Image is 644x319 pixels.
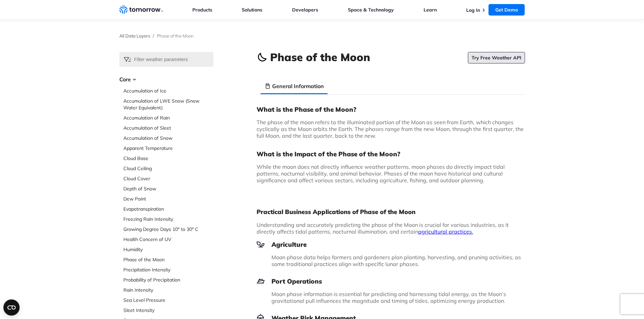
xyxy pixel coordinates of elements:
[192,7,212,13] a: Products
[270,50,370,64] h1: Phase of the Moon
[123,195,213,202] a: Dew Point
[123,175,213,182] a: Cloud Cover
[123,297,213,303] a: Sea Level Pressure
[257,119,524,139] span: The phase of the moon refers to the illuminated portion of the Moon as seen from Earth, which cha...
[257,163,505,184] span: While the moon does not directly influence weather patterns, moon phases do directly impact tidal...
[123,145,213,152] a: Apparent Temperature
[123,256,213,263] a: Phase of the Moon
[119,75,213,83] h3: Core
[271,291,506,304] span: Moon phase information is essential for predicting and harnessing tidal energy, as the Moon’s gra...
[123,155,213,162] a: Cloud Base
[3,299,20,316] button: Open CMP widget
[292,7,318,13] a: Developers
[466,7,480,13] a: Log In
[257,277,525,285] h3: Port Operations
[123,114,213,121] a: Accumulation of Rain
[261,78,328,94] li: General Information
[157,33,194,38] span: Phase of the Moon
[119,5,163,15] a: Home link
[242,7,262,13] a: Solutions
[123,206,213,212] a: Evapotranspiration
[119,52,213,67] input: Filter weather parameters
[257,105,525,113] h3: What is the Phase of the Moon?
[123,276,213,283] a: Probability of Precipitation
[271,254,521,267] span: Moon phase data helps farmers and gardeners plan planting, harvesting, and pruning activities, as...
[123,87,213,94] a: Accumulation of Ice
[272,82,324,90] h3: General Information
[123,98,213,111] a: Accumulation of LWE Snow (Snow Water Equivalent)
[123,266,213,273] a: Precipitation Intensity
[123,246,213,253] a: Humidity
[119,33,150,38] a: All Data Layers
[123,125,213,131] a: Accumulation of Sleet
[123,236,213,243] a: Health Concern of UV
[257,150,525,158] h3: What is the Impact of the Phase of the Moon?
[257,240,525,248] h3: Agriculture
[418,228,473,235] a: agricultural practices.
[123,307,213,314] a: Sleet Intensity
[488,4,525,16] a: Get Demo
[123,165,213,172] a: Cloud Ceiling
[123,216,213,222] a: Freezing Rain Intensity
[123,135,213,141] a: Accumulation of Snow
[468,52,525,63] a: Try Free Weather API
[257,221,509,235] span: Understanding and accurately predicting the phase of the Moon is crucial for various industries, ...
[424,7,437,13] a: Learn
[153,33,154,38] span: /
[123,287,213,293] a: Rain Intensity
[348,7,394,13] a: Space & Technology
[123,185,213,192] a: Depth of Snow
[123,226,213,233] a: Growing Degree Days 10° to 30° C
[257,208,525,216] h2: Practical Business Applications of Phase of the Moon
